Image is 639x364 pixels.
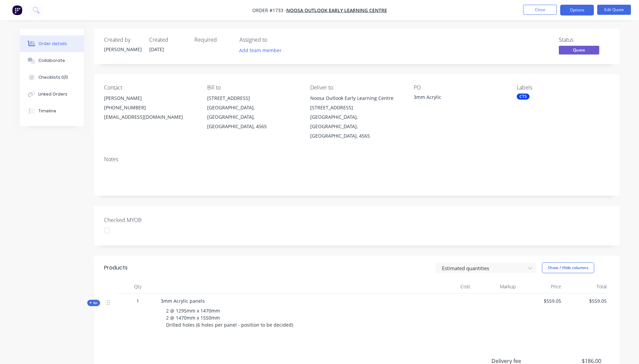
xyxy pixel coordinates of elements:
div: Required [194,37,231,43]
span: [DATE] [149,46,164,52]
a: Noosa Outlook Early Learning Centre [286,7,387,13]
div: Created [149,37,186,43]
div: Deliver to [310,84,403,91]
button: Timeline [20,103,84,119]
div: Timeline [38,108,56,114]
label: Checked MYOB [104,216,188,224]
span: Kit [89,300,98,305]
div: Assigned to [239,37,307,43]
div: Created by [104,37,141,43]
div: Noosa Outlook Early Learning Centre [STREET_ADDRESS] [310,94,403,112]
div: [STREET_ADDRESS][GEOGRAPHIC_DATA], [GEOGRAPHIC_DATA], [GEOGRAPHIC_DATA], 4565 [207,94,299,131]
div: Labels [517,84,609,91]
div: Products [104,264,128,272]
button: Close [523,5,557,15]
span: 3mm Acrylic panels [161,298,205,304]
div: [PERSON_NAME] [104,94,196,103]
span: Quote [559,46,599,54]
button: Linked Orders [20,86,84,103]
button: Kit [87,300,100,306]
div: Markup [473,280,518,293]
div: [STREET_ADDRESS] [207,94,299,103]
div: [GEOGRAPHIC_DATA], [GEOGRAPHIC_DATA], [GEOGRAPHIC_DATA], 4565 [207,103,299,131]
div: [GEOGRAPHIC_DATA], [GEOGRAPHIC_DATA], [GEOGRAPHIC_DATA], 4565 [310,112,403,141]
div: Qty [118,280,158,293]
div: Contact [104,84,196,91]
div: Price [518,280,564,293]
div: 3mm Acrylic [414,94,498,103]
button: Add team member [235,46,285,55]
button: Show / Hide columns [542,262,594,273]
div: PO [414,84,506,91]
button: Collaborate [20,52,84,69]
div: Checklists 0/0 [38,74,68,80]
div: Total [564,280,609,293]
div: [EMAIL_ADDRESS][DOMAIN_NAME] [104,112,196,122]
button: Edit Quote [597,5,631,15]
div: [PHONE_NUMBER] [104,103,196,112]
img: Factory [12,5,22,15]
button: Checklists 0/0 [20,69,84,86]
span: Order #1733 - [252,7,286,13]
div: [PERSON_NAME] [104,46,141,53]
div: CTS [517,94,530,100]
button: Add team member [239,46,285,55]
div: Cost [427,280,473,293]
div: [PERSON_NAME][PHONE_NUMBER][EMAIL_ADDRESS][DOMAIN_NAME] [104,94,196,122]
div: Order details [38,41,67,47]
div: Noosa Outlook Early Learning Centre [STREET_ADDRESS][GEOGRAPHIC_DATA], [GEOGRAPHIC_DATA], [GEOGRA... [310,94,403,141]
div: Linked Orders [38,91,67,97]
div: Collaborate [38,58,65,64]
div: Bill to [207,84,299,91]
div: Notes [104,156,609,162]
span: 1 [136,297,139,304]
button: Options [560,5,594,15]
span: 2 @ 1295mm x 1470mm 2 @ 1470mm x 1550mm Drilled holes (6 holes per panel - position to be decided) [166,307,293,328]
div: Status [559,37,609,43]
button: Order details [20,35,84,52]
span: $559.05 [567,297,607,304]
span: $559.05 [521,297,561,304]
